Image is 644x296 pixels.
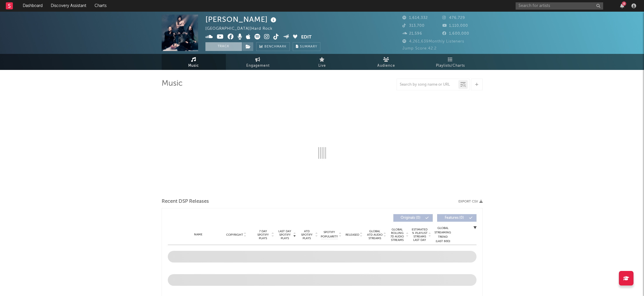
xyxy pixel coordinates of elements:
span: Global ATD Audio Streams [367,230,383,240]
span: Released [345,233,359,237]
a: Engagement [226,54,290,70]
div: Name [179,232,218,237]
span: Audience [377,62,395,69]
button: Summary [293,42,320,51]
span: Spotify Popularity [321,230,338,239]
button: Features(0) [437,214,477,222]
span: Recent DSP Releases [162,198,209,205]
span: 4,261,639 Monthly Listeners [402,40,464,43]
input: Search by song name or URL [397,82,458,87]
span: Copyright [226,233,243,237]
input: Search for artists [516,2,603,10]
span: Global Rolling 7D Audio Streams [389,228,405,242]
span: Summary [300,45,317,48]
a: Live [290,54,354,70]
span: Estimated % Playlist Streams Last Day [412,228,428,242]
div: [PERSON_NAME] [205,15,278,24]
span: Jump Score: 42.2 [402,47,437,50]
span: Last Day Spotify Plays [277,230,293,240]
span: 1,110,000 [442,24,468,28]
button: Export CSV [458,200,483,203]
span: 7 Day Spotify Plays [255,230,271,240]
span: 1,600,000 [442,32,469,36]
a: Audience [354,54,418,70]
span: Originals ( 0 ) [397,216,424,220]
a: Playlists/Charts [418,54,483,70]
span: Live [318,62,326,69]
a: Benchmark [256,42,290,51]
div: 6 [622,1,626,6]
span: Benchmark [264,43,287,50]
span: Features ( 0 ) [441,216,468,220]
span: Engagement [246,62,270,69]
span: 1,614,332 [402,16,428,20]
span: ATD Spotify Plays [299,230,315,240]
span: Playlists/Charts [436,62,465,69]
span: 313,700 [402,24,425,28]
div: Global Streaming Trend (Last 60D) [434,226,452,244]
span: Music [188,62,199,69]
span: 21,596 [402,32,422,36]
button: Edit [301,34,312,41]
button: Originals(0) [393,214,433,222]
div: [GEOGRAPHIC_DATA] | Hard Rock [205,25,279,32]
button: 6 [620,3,624,8]
button: Track [205,42,242,51]
a: Music [162,54,226,70]
span: 476,729 [442,16,465,20]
